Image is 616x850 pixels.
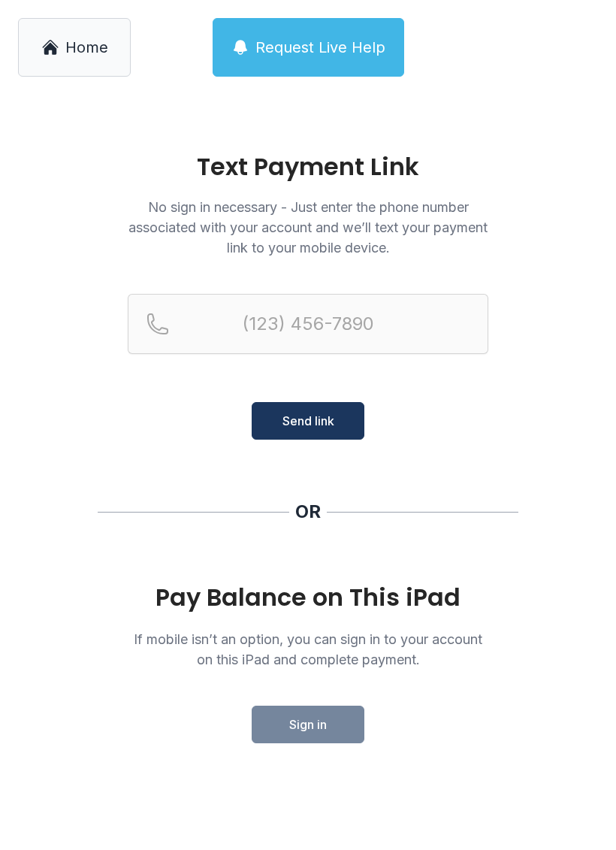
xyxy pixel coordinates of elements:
[255,37,385,58] span: Request Live Help
[289,715,327,734] span: Sign in
[128,155,488,179] h1: Text Payment Link
[128,294,488,354] input: Reservation phone number
[65,37,108,58] span: Home
[128,584,488,611] div: Pay Balance on This iPad
[128,629,488,670] p: If mobile isn’t an option, you can sign in to your account on this iPad and complete payment.
[282,412,334,430] span: Send link
[295,500,321,524] div: OR
[128,197,488,258] p: No sign in necessary - Just enter the phone number associated with your account and we’ll text yo...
